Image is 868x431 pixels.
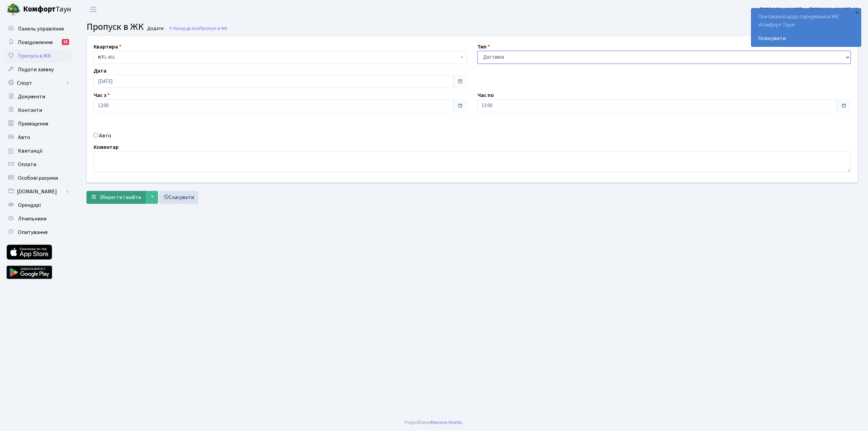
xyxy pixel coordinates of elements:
a: [DOMAIN_NAME] [3,185,71,198]
span: <b>КТ</b>&nbsp;&nbsp;&nbsp;&nbsp;1-402 [94,51,467,64]
span: Квитанції [18,147,43,155]
a: Повідомлення21 [3,36,71,49]
label: Авто [99,132,111,140]
a: Приміщення [3,117,71,131]
label: Час по [477,91,494,99]
a: Орендарі [3,198,71,212]
span: Пропуск в ЖК [200,25,228,32]
a: Особові рахунки [3,171,71,185]
span: <b>КТ</b>&nbsp;&nbsp;&nbsp;&nbsp;1-402 [98,54,459,61]
span: Документи [18,93,45,100]
a: Документи [3,90,71,103]
span: Опитування [18,229,47,236]
span: Зберегти і вийти [99,194,141,201]
small: Додати . [146,26,165,32]
label: Квартира [94,43,121,51]
a: Опитування [3,226,71,239]
label: Час з [94,91,110,99]
label: Дата [94,67,106,75]
b: Комфорт [23,4,56,15]
span: Лічильники [18,215,46,222]
span: Пропуск в ЖК [18,52,51,60]
a: Оплати [3,158,71,171]
span: Особові рахунки [18,174,58,182]
div: × [853,9,860,16]
a: Контакти [3,103,71,117]
button: Зберегти і вийти [86,191,145,204]
span: Приміщення [18,120,48,128]
a: Massive Kinetic [431,419,462,426]
span: Орендарі [18,201,41,209]
span: Повідомлення [18,39,53,46]
b: КТ [98,54,104,61]
a: Голосувати [758,34,854,42]
span: Пропуск в ЖК [86,20,144,34]
label: Тип [477,43,490,51]
a: Спорт [3,76,71,90]
a: Пропуск в ЖК [3,49,71,63]
a: Назад до всіхПропуск в ЖК [169,25,228,32]
span: Таун [23,4,71,15]
a: Скасувати [159,191,198,204]
span: Подати заявку [18,66,54,73]
span: Контакти [18,106,42,114]
span: Оплати [18,161,36,168]
a: Квитанції [3,144,71,158]
a: Лічильники [3,212,71,226]
div: 21 [62,39,69,45]
span: Авто [18,134,30,141]
span: Панель управління [18,25,64,33]
img: logo.png [7,3,20,16]
a: Авто [3,131,71,144]
a: Подати заявку [3,63,71,76]
label: Коментар [94,143,119,151]
div: Опитування щодо паркування в ЖК «Комфорт Таун» [751,8,861,46]
a: [PERSON_NAME]’єв [PERSON_NAME]. Ю. [760,5,860,14]
a: Панель управління [3,22,71,36]
div: Розроблено . [405,419,463,426]
button: Переключити навігацію [85,4,102,15]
